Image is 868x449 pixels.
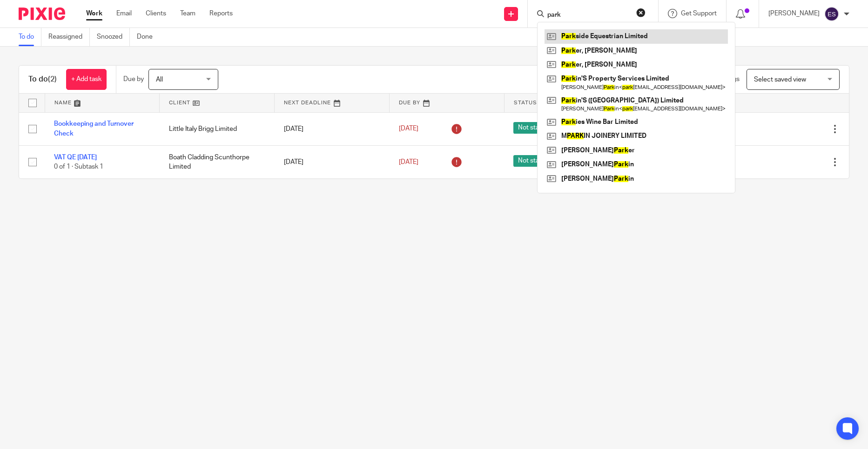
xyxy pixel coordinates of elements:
[180,9,195,18] a: Team
[546,11,630,20] input: Search
[156,76,163,83] span: All
[28,75,57,84] h1: To do
[19,28,41,46] a: To do
[146,9,166,18] a: Clients
[137,28,160,46] a: Done
[86,9,102,18] a: Work
[54,121,134,136] a: Bookkeeping and Turnover Check
[48,28,90,46] a: Reassigned
[209,9,233,18] a: Reports
[54,163,103,170] span: 0 of 1 · Subtask 1
[399,159,418,165] span: [DATE]
[160,112,275,145] td: Little Italy Brigg Limited
[160,145,275,178] td: Boath Cladding Scunthorpe Limited
[275,112,390,145] td: [DATE]
[19,7,65,20] img: Pixie
[399,126,418,132] span: [DATE]
[116,9,132,18] a: Email
[513,155,556,167] span: Not started
[123,75,144,84] p: Due by
[48,75,57,83] span: (2)
[513,122,556,134] span: Not started
[824,7,839,21] img: svg%3E
[275,145,390,178] td: [DATE]
[66,69,107,90] a: + Add task
[97,28,130,46] a: Snoozed
[54,154,97,161] a: VAT QE [DATE]
[681,10,717,17] span: Get Support
[768,9,820,18] p: [PERSON_NAME]
[754,76,806,83] span: Select saved view
[636,8,646,17] button: Clear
